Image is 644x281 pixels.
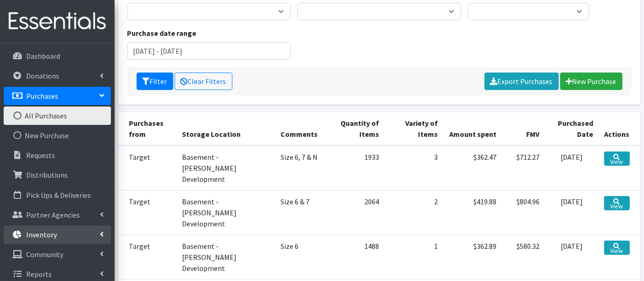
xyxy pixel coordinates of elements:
[545,190,599,235] td: [DATE]
[332,235,385,279] td: 1488
[443,235,502,279] td: $362.89
[4,166,111,184] a: Distributions
[604,196,630,210] a: View
[385,112,443,146] th: Variety of Items
[443,146,502,191] td: $362.47
[385,235,443,279] td: 1
[26,191,91,200] p: Pick Ups & Deliveries
[26,210,80,219] p: Partner Agencies
[4,47,111,65] a: Dashboard
[4,225,111,244] a: Inventory
[175,73,232,90] a: Clear Filters
[275,146,332,191] td: Size 6, 7 & N
[4,186,111,204] a: Pick Ups & Deliveries
[4,206,111,224] a: Partner Agencies
[604,241,630,255] a: View
[4,67,111,85] a: Donations
[26,91,58,101] p: Purchases
[4,6,111,37] img: HumanEssentials
[118,146,177,191] td: Target
[177,235,275,279] td: Basement - [PERSON_NAME] Development
[26,151,55,160] p: Requests
[137,73,173,90] button: Filter
[545,146,599,191] td: [DATE]
[502,190,545,235] td: $804.96
[4,87,111,105] a: Purchases
[127,42,291,60] input: January 1, 2011 - December 31, 2011
[26,270,52,279] p: Reports
[26,230,57,239] p: Inventory
[26,170,68,180] p: Distributions
[275,112,332,146] th: Comments
[4,107,111,125] a: All Purchases
[332,146,385,191] td: 1933
[604,152,630,166] a: View
[560,73,622,90] a: New Purchase
[545,112,599,146] th: Purchased Date
[177,146,275,191] td: Basement - [PERSON_NAME] Development
[177,112,275,146] th: Storage Location
[26,250,63,259] p: Community
[4,146,111,164] a: Requests
[502,146,545,191] td: $712.27
[385,190,443,235] td: 2
[26,51,60,61] p: Dashboard
[332,112,385,146] th: Quantity of Items
[502,112,545,146] th: FMV
[26,71,59,80] p: Donations
[177,190,275,235] td: Basement - [PERSON_NAME] Development
[443,112,502,146] th: Amount spent
[4,126,111,145] a: New Purchase
[275,190,332,235] td: Size 6 & 7
[502,235,545,279] td: $580.32
[118,190,177,235] td: Target
[599,112,641,146] th: Actions
[484,73,559,90] a: Export Purchases
[545,235,599,279] td: [DATE]
[332,190,385,235] td: 2064
[4,245,111,264] a: Community
[385,146,443,191] td: 3
[118,112,177,146] th: Purchases from
[275,235,332,279] td: Size 6
[118,235,177,279] td: Target
[127,28,197,39] label: Purchase date range
[443,190,502,235] td: $419.88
